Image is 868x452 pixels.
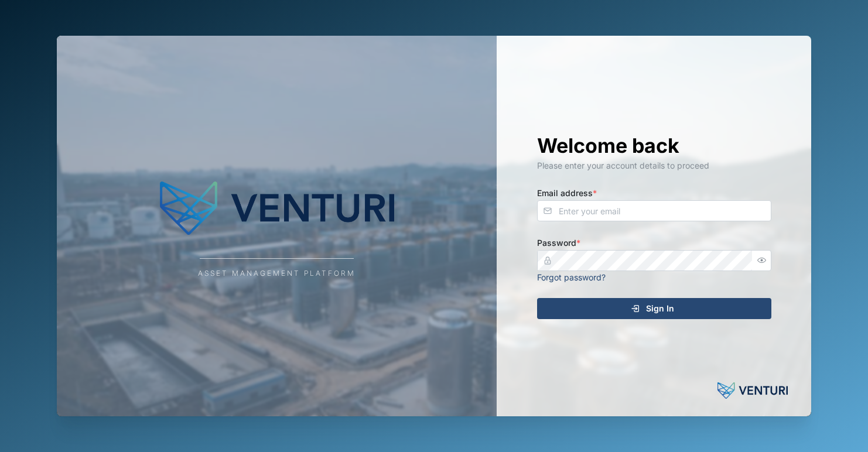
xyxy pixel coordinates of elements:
span: Sign In [646,299,674,319]
label: Email address [537,187,597,200]
a: Forgot password? [537,272,606,282]
button: Sign In [537,298,771,319]
div: Asset Management Platform [198,268,356,279]
img: Company Logo [160,173,394,243]
h1: Welcome back [537,133,771,159]
input: Enter your email [537,200,771,221]
label: Password [537,237,580,249]
div: Please enter your account details to proceed [537,159,771,172]
img: Powered by: Venturi [717,379,788,402]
